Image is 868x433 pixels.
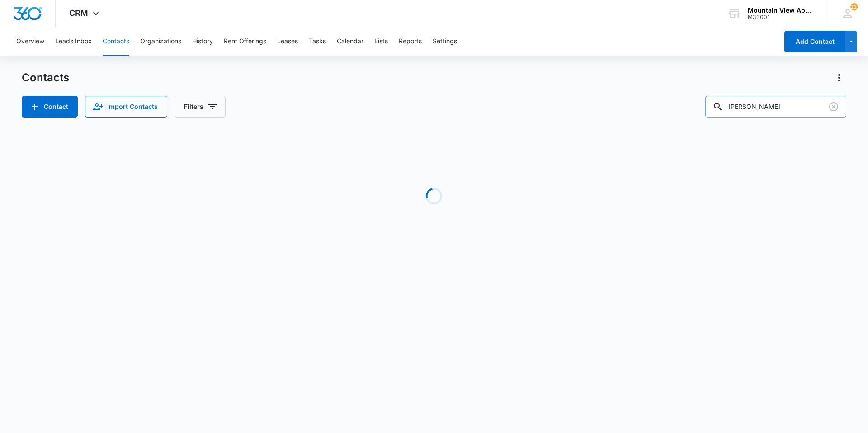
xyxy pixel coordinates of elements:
[399,27,422,56] button: Reports
[337,27,363,56] button: Calendar
[22,96,78,118] button: Add Contact
[224,27,266,56] button: Rent Offerings
[826,99,841,114] button: Clear
[16,27,44,56] button: Overview
[374,27,388,56] button: Lists
[140,27,181,56] button: Organizations
[103,27,129,56] button: Contacts
[277,27,298,56] button: Leases
[748,7,814,14] div: account name
[69,8,88,18] span: CRM
[433,27,457,56] button: Settings
[850,3,858,10] span: 117
[309,27,326,56] button: Tasks
[784,31,845,52] button: Add Contact
[748,14,814,20] div: account id
[22,71,69,85] h1: Contacts
[192,27,213,56] button: History
[55,27,92,56] button: Leads Inbox
[705,96,846,118] input: Search Contacts
[850,3,858,10] div: notifications count
[175,96,226,118] button: Filters
[832,71,846,85] button: Actions
[85,96,167,118] button: Import Contacts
